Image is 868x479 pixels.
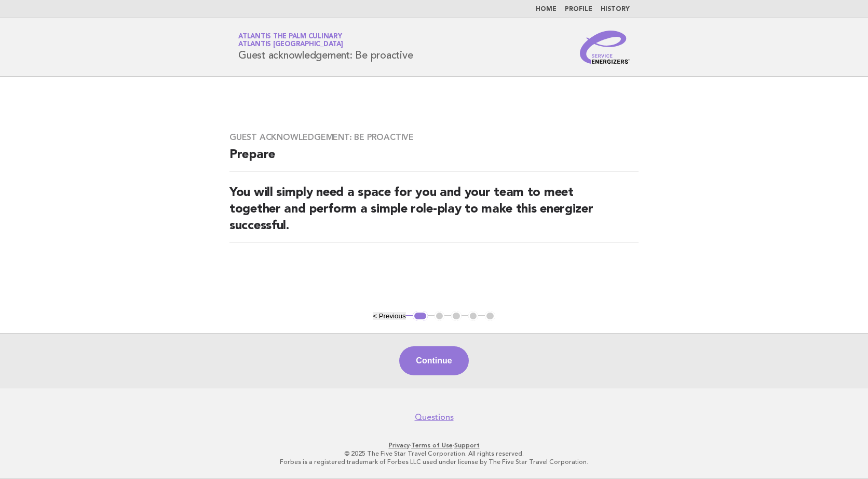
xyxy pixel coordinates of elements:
h2: You will simply need a space for you and your team to meet together and perform a simple role-pla... [229,185,639,243]
h3: Guest acknowledgement: Be proactive [229,132,639,143]
button: < Previous [373,312,405,320]
p: · · [116,441,752,449]
button: 1 [413,311,428,321]
a: Questions [415,412,454,422]
a: Terms of Use [411,442,453,449]
span: Atlantis [GEOGRAPHIC_DATA] [238,41,343,48]
a: History [601,6,630,12]
a: Profile [565,6,592,12]
p: © 2025 The Five Star Travel Corporation. All rights reserved. [116,449,752,458]
img: Service Energizers [580,31,630,64]
h1: Guest acknowledgement: Be proactive [238,34,413,61]
h2: Prepare [229,147,639,172]
a: Privacy [389,442,410,449]
a: Home [536,6,557,12]
p: Forbes is a registered trademark of Forbes LLC used under license by The Five Star Travel Corpora... [116,458,752,466]
a: Atlantis The Palm CulinaryAtlantis [GEOGRAPHIC_DATA] [238,33,343,48]
a: Support [454,442,480,449]
button: Continue [399,346,468,375]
